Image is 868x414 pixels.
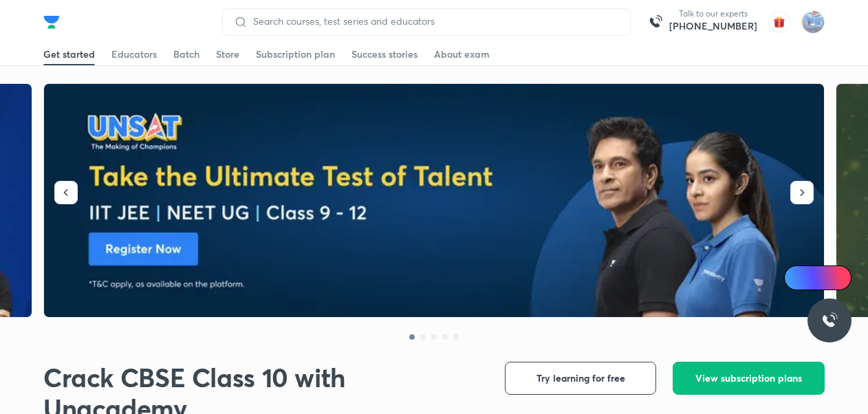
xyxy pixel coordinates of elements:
div: About exam [434,47,490,61]
a: [PHONE_NUMBER] [669,19,757,33]
img: call-us [642,8,669,36]
a: Store [216,43,239,65]
div: Get started [43,47,95,61]
a: Batch [173,43,199,65]
p: Talk to our experts [669,8,757,19]
button: View subscription plans [673,362,825,395]
img: ttu [821,312,838,329]
a: Ai Doubts [784,265,851,290]
div: Subscription plan [256,47,335,61]
div: Success stories [351,47,417,61]
div: Batch [173,47,199,61]
div: Store [216,47,239,61]
img: Icon [792,272,803,283]
a: Get started [43,43,95,65]
button: Try learning for free [505,362,656,395]
span: Ai Doubts [807,272,843,283]
span: Try learning for free [536,371,625,385]
a: Success stories [351,43,417,65]
a: Subscription plan [256,43,335,65]
span: View subscription plans [695,371,802,385]
a: About exam [434,43,490,65]
input: Search courses, test series and educators [248,16,619,27]
img: Company Logo [43,14,60,30]
img: avatar [768,11,790,33]
a: Educators [111,43,157,65]
img: sukhneet singh sidhu [801,10,825,34]
div: Educators [111,47,157,61]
